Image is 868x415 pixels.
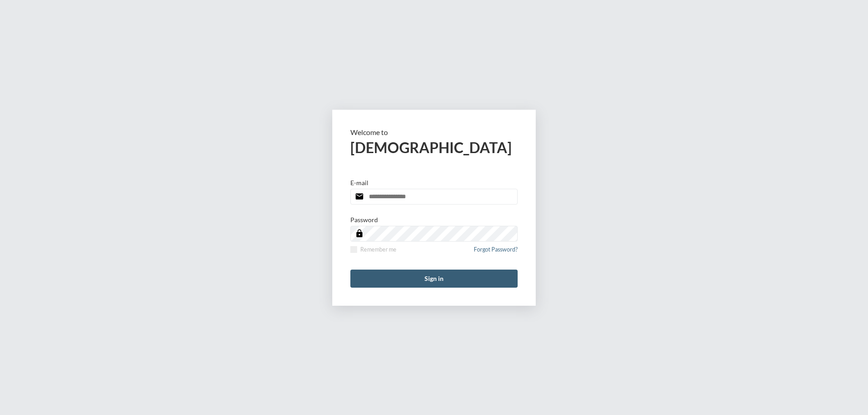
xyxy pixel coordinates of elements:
[350,128,518,136] p: Welcome to
[350,270,518,288] button: Sign in
[350,139,518,156] h2: [DEMOGRAPHIC_DATA]
[350,216,378,224] p: Password
[350,246,396,253] label: Remember me
[350,179,368,187] p: E-mail
[474,246,518,258] a: Forgot Password?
